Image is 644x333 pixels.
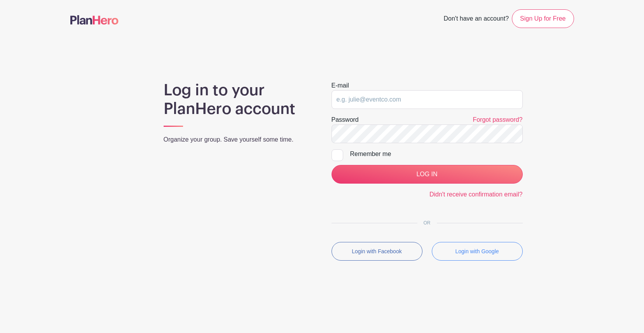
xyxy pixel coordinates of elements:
[332,115,359,124] label: Password
[332,165,523,184] input: LOG IN
[417,220,437,226] span: OR
[429,191,523,198] a: Didn't receive confirmation email?
[352,248,401,254] small: Login with Facebook
[473,116,522,123] a: Forgot password?
[332,242,422,261] button: Login with Facebook
[164,81,313,118] h1: Log in to your PlanHero account
[332,90,523,109] input: e.g. julie@eventco.com
[432,242,523,261] button: Login with Google
[455,248,499,254] small: Login with Google
[332,81,349,90] label: E-mail
[70,15,119,25] img: logo-507f7623f17ff9eddc593b1ce0a138ce2505c220e1c5a4e2b4648c50719b7d32.svg
[512,9,574,28] a: Sign Up for Free
[164,135,313,144] p: Organize your group. Save yourself some time.
[443,11,509,28] span: Don't have an account?
[350,149,523,159] div: Remember me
